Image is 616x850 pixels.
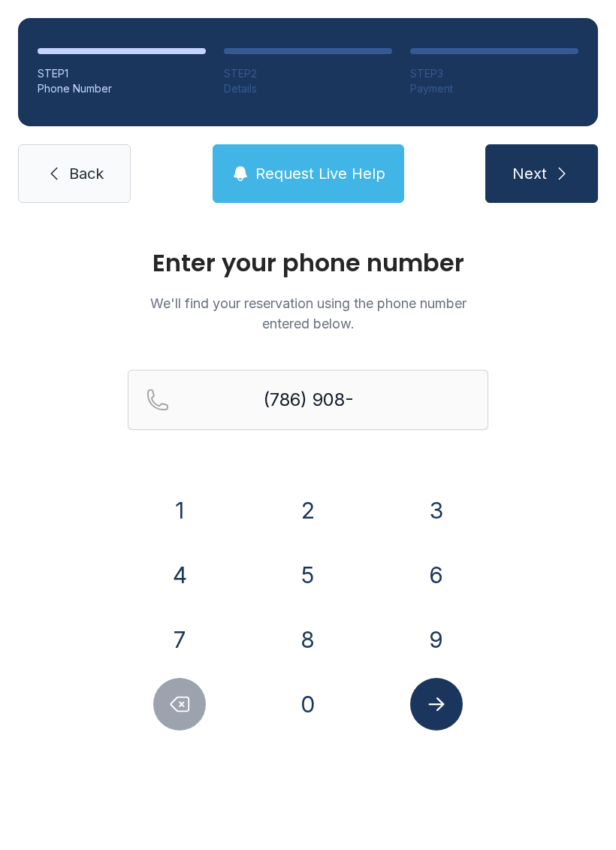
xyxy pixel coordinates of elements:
button: 1 [153,484,206,537]
div: Payment [410,81,578,96]
span: Request Live Help [255,163,385,184]
button: 9 [410,613,463,666]
div: Phone Number [38,81,206,96]
button: 8 [282,613,334,666]
button: 6 [410,549,463,601]
button: 0 [282,678,334,731]
button: 5 [282,549,334,601]
div: STEP 3 [410,66,578,81]
button: Delete number [153,678,206,731]
button: Submit lookup form [410,678,463,731]
button: 3 [410,484,463,537]
h1: Enter your phone number [128,251,488,275]
span: Next [512,163,547,184]
button: 7 [153,613,206,666]
button: 2 [282,484,334,537]
div: STEP 1 [38,66,206,81]
div: STEP 2 [224,66,392,81]
span: Back [69,163,104,184]
button: 4 [153,549,206,601]
div: Details [224,81,392,96]
p: We'll find your reservation using the phone number entered below. [128,293,488,334]
input: Reservation phone number [128,370,488,430]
